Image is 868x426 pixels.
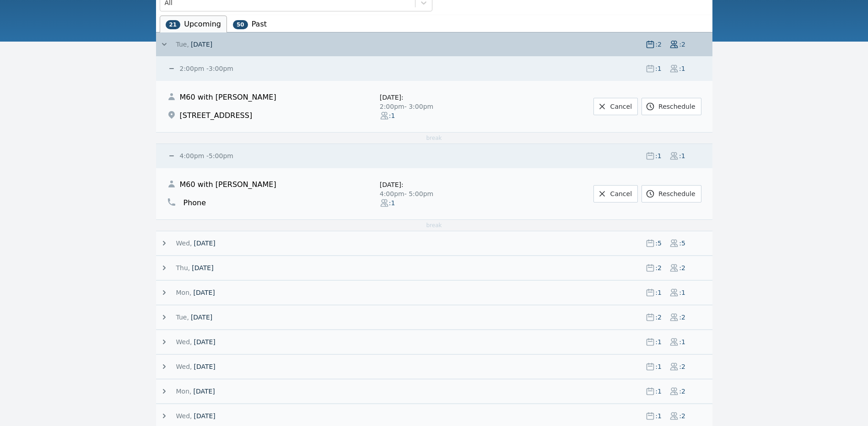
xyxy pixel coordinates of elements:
span: Tue, [176,313,189,322]
span: Tue, [176,40,189,49]
span: 21 [166,20,181,29]
span: : 1 [655,411,662,421]
button: Wed,[DATE]:5:5 [160,239,712,248]
span: : 2 [655,40,662,49]
span: 50 [233,20,248,29]
span: : 1 [655,362,662,371]
span: : 5 [655,239,662,248]
div: [DATE] : [380,93,491,102]
button: 4:00pm -5:00pm :1:1 [167,151,712,160]
span: Wed, [176,362,192,371]
span: Wed, [176,411,192,421]
span: : 1 [655,288,662,297]
span: : 1 [655,337,662,346]
span: Phone [183,197,206,208]
span: : 2 [679,313,686,322]
button: Thu,[DATE]:2:2 [160,263,712,272]
span: Mon, [176,387,192,396]
span: : 5 [679,239,686,248]
span: : 2 [679,411,686,421]
span: [DATE] [194,362,215,371]
span: : 2 [655,313,662,322]
span: [DATE] [194,239,215,248]
span: : 1 [389,198,396,208]
button: Wed,[DATE]:1:1 [160,337,712,346]
span: [STREET_ADDRESS] [180,110,253,121]
button: 2:00pm -3:00pm :1:1 [167,64,712,73]
button: Mon,[DATE]:1:2 [160,387,712,396]
span: [DATE] [191,313,212,322]
span: [DATE] [194,337,215,346]
a: Reschedule [642,98,701,115]
span: Wed, [176,239,192,248]
span: : 1 [679,64,686,73]
div: 4:00pm - 5:00pm [380,189,491,198]
span: : 2 [655,263,662,272]
span: [DATE] [191,40,212,49]
span: : 2 [679,362,686,371]
li: Past [227,16,273,32]
span: : 2 [679,387,686,396]
span: : 1 [679,151,686,160]
button: Tue,[DATE]:2:2 [160,40,712,49]
span: [DATE] [192,263,213,272]
span: : 1 [655,387,662,396]
div: break [156,219,712,231]
button: Wed,[DATE]:1:2 [160,362,712,371]
li: Upcoming [160,16,227,32]
a: Cancel [593,185,638,202]
small: 2:00pm - 3:00pm [178,65,233,72]
span: M60 with [PERSON_NAME] [180,92,276,103]
span: [DATE] [193,288,215,297]
span: : 1 [679,337,686,346]
span: Thu, [176,263,190,272]
small: 4:00pm - 5:00pm [178,152,233,160]
span: : 1 [389,111,396,120]
span: : 2 [679,40,686,49]
span: : 1 [679,288,686,297]
a: Reschedule [642,185,701,202]
span: : 1 [655,64,662,73]
button: Wed,[DATE]:1:2 [160,411,712,421]
span: [DATE] [193,387,215,396]
span: Wed, [176,337,192,346]
span: Mon, [176,288,192,297]
span: : 2 [679,263,686,272]
div: 2:00pm - 3:00pm [380,102,491,111]
div: [DATE] : [380,180,491,189]
span: : 1 [655,151,662,160]
a: Cancel [593,98,638,115]
span: M60 with [PERSON_NAME] [180,179,276,190]
span: [DATE] [194,411,215,421]
button: Mon,[DATE]:1:1 [160,288,712,297]
div: break [156,132,712,144]
button: Tue,[DATE]:2:2 [160,313,712,322]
